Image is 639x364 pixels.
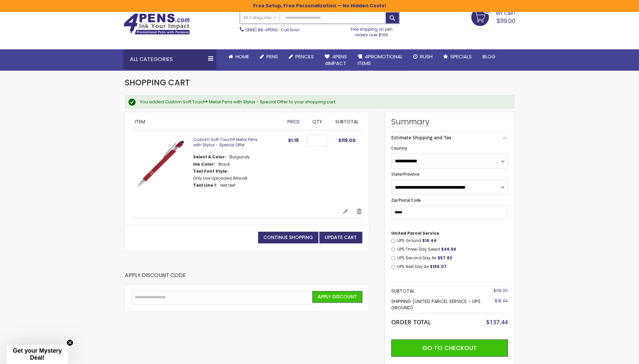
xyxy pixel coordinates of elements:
[240,12,280,23] a: All Categories
[496,17,515,25] span: $119.00
[482,53,495,60] span: Blog
[391,171,420,177] span: State/Province
[486,318,508,326] span: $137.44
[441,246,456,252] span: $46.56
[235,53,249,60] span: Home
[245,27,300,33] span: - Call Now!
[391,230,439,236] span: United Parcel Service
[318,293,357,300] span: Apply Discount
[391,339,508,357] button: Go to Checkout
[352,49,408,71] a: 4PROMOTIONALITEMS
[220,183,235,188] dd: text text
[193,137,257,148] a: Custom Soft Touch® Metal Pens with Stylus - Special Offer
[193,169,228,174] dt: Text Font Style
[397,238,507,243] label: UPS Ground
[438,49,477,64] a: Specials
[422,344,477,352] span: Go to Checkout
[420,53,433,60] span: Rush
[132,137,193,201] a: Custom Soft Touch® Metal Pens with Stylus-Burgundy
[325,234,357,241] span: Update Cart
[245,27,277,33] a: (888) 88-4PENS
[408,49,438,64] a: Rush
[391,286,486,296] th: Subtotal
[319,232,362,243] button: Update Cart
[319,49,352,71] a: 4Pens4impact
[266,53,278,60] span: Pens
[493,288,508,293] span: $119.00
[391,134,452,141] strong: Estimate Shipping and Tax
[263,234,313,241] span: Continue Shopping
[391,298,480,311] span: (United Parcel Service - UPS Ground)
[338,137,356,144] span: $119.00
[397,247,507,252] label: UPS Three-Day Select
[325,53,347,67] span: 4Pens 4impact
[125,77,190,88] span: Shopping Cart
[218,162,230,167] dd: Black
[295,53,314,60] span: Pencils
[193,162,215,167] dt: Ink Color
[258,232,318,243] a: Continue Shopping
[223,49,254,64] a: Home
[193,183,217,188] dt: Text Line 1
[123,13,190,35] img: 4Pens Custom Pens and Promotional Products
[125,272,186,284] strong: Apply Discount Code
[229,154,250,160] dd: Burgundy
[135,118,145,125] span: Item
[287,118,300,125] span: Price
[67,339,73,346] button: Close teaser
[471,8,516,25] a: $119.00 100
[193,154,226,160] dt: Select A Color
[335,118,359,125] span: Subtotal
[358,53,403,67] span: 4PROMOTIONAL ITEMS
[7,345,68,364] div: Get your Mystery Deal!Close teaser
[391,298,411,305] span: Shipping
[312,118,322,125] span: Qty
[123,49,216,69] div: All Categories
[288,137,299,144] span: $1.19
[254,49,283,64] a: Pens
[391,197,421,203] span: Zip/Postal Code
[495,298,508,304] span: $18.44
[283,49,319,64] a: Pencils
[132,137,186,192] img: Custom Soft Touch® Metal Pens with Stylus-Burgundy
[397,255,507,261] label: UPS Second Day Air
[13,347,62,361] span: Get your Mystery Deal!
[422,238,436,243] span: $18.44
[397,264,507,269] label: UPS Next Day Air
[450,53,472,60] span: Specials
[193,176,247,181] dd: Only Use Uploaded Artwork
[391,317,431,326] strong: Order Total
[391,145,407,151] span: Country
[437,255,452,261] span: $57.82
[344,24,400,37] div: Free shipping on pen orders over $199
[477,49,501,64] a: Blog
[391,116,508,127] strong: Summary
[430,264,446,269] span: $156.07
[140,99,508,105] div: You added Custom Soft Touch® Metal Pens with Stylus - Special Offer to your shopping cart.
[243,15,277,20] span: All Categories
